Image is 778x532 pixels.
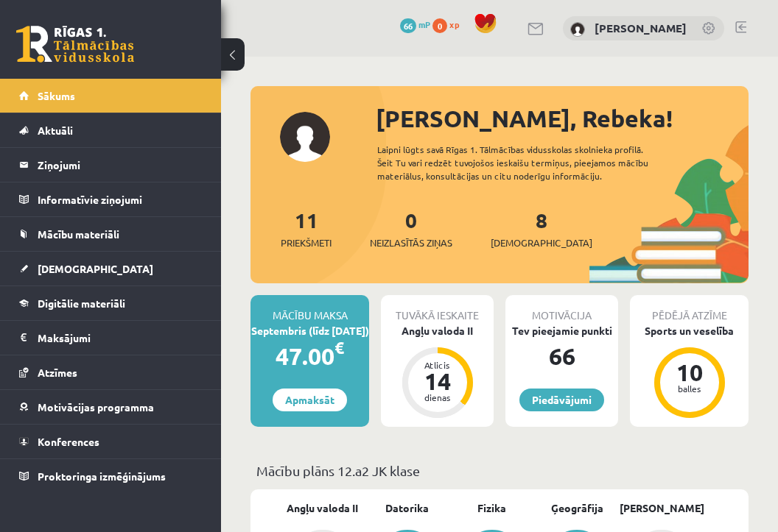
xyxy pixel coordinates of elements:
[38,400,154,414] span: Motivācijas programma
[273,389,347,411] a: Apmaksāt
[38,366,77,379] span: Atzīmes
[19,113,203,147] a: Aktuāli
[38,469,166,483] span: Proktoringa izmēģinājums
[400,18,416,33] span: 66
[19,252,203,285] a: [DEMOGRAPHIC_DATA]
[38,148,203,182] legend: Ziņojumi
[477,500,506,516] a: Fizika
[19,390,203,424] a: Motivācijas programma
[381,323,494,420] a: Angļu valoda II Atlicis 14 dienas
[377,143,676,182] div: Laipni lūgts savā Rīgas 1. Tālmācības vidusskolas skolnieka profilā. Šeit Tu vari redzēt tuvojošo...
[38,227,119,241] span: Mācību materiāli
[19,321,203,355] a: Maksājumi
[416,369,460,393] div: 14
[630,323,749,420] a: Sports un veselība 10 balles
[281,235,332,250] span: Priekšmeti
[570,22,585,37] img: Rebeka Trofimova
[38,435,99,448] span: Konferences
[19,459,203,493] a: Proktoringa izmēģinājums
[416,361,460,369] div: Atlicis
[334,337,344,358] span: €
[287,500,358,516] a: Angļu valoda II
[16,26,134,63] a: Rīgas 1. Tālmācības vidusskola
[38,262,153,275] span: [DEMOGRAPHIC_DATA]
[250,323,369,338] div: Septembris (līdz [DATE])
[667,384,712,393] div: balles
[432,18,466,30] a: 0 xp
[416,393,460,402] div: dienas
[38,321,203,355] legend: Maksājumi
[491,235,592,250] span: [DEMOGRAPHIC_DATA]
[370,235,452,250] span: Neizlasītās ziņas
[19,148,203,182] a: Ziņojumi
[620,500,704,516] a: [PERSON_NAME]
[595,21,687,35] a: [PERSON_NAME]
[38,124,73,137] span: Aktuāli
[250,338,369,374] div: 47.00
[505,338,618,374] div: 66
[519,389,604,411] a: Piedāvājumi
[38,182,203,216] legend: Informatīvie ziņojumi
[381,323,494,338] div: Angļu valoda II
[432,18,447,33] span: 0
[630,295,749,323] div: Pēdējā atzīme
[667,361,712,384] div: 10
[38,89,75,102] span: Sākums
[370,207,452,250] a: 0Neizlasītās ziņas
[400,18,430,30] a: 66 mP
[505,323,618,338] div: Tev pieejamie punkti
[418,18,430,30] span: mP
[385,500,429,516] a: Datorika
[449,18,459,30] span: xp
[19,425,203,458] a: Konferences
[19,182,203,216] a: Informatīvie ziņojumi
[381,295,494,323] div: Tuvākā ieskaite
[630,323,749,338] div: Sports un veselība
[19,217,203,251] a: Mācību materiāli
[38,297,125,310] span: Digitālie materiāli
[505,295,618,323] div: Motivācija
[19,286,203,320] a: Digitālie materiāli
[491,207,592,250] a: 8[DEMOGRAPHIC_DATA]
[19,79,203,113] a: Sākums
[250,295,369,323] div: Mācību maksa
[256,461,743,480] p: Mācību plāns 12.a2 JK klase
[376,101,749,136] div: [PERSON_NAME], Rebeka!
[19,355,203,389] a: Atzīmes
[281,207,332,250] a: 11Priekšmeti
[551,500,603,516] a: Ģeogrāfija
